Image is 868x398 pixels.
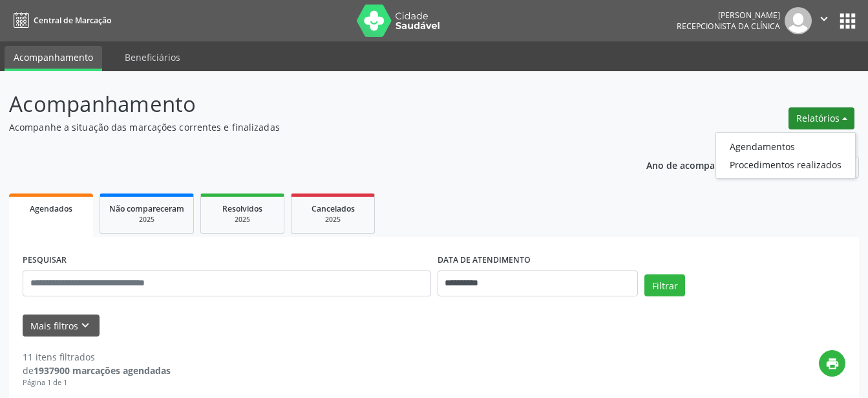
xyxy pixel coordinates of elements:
a: Agendamentos [716,137,855,155]
button: apps [836,10,859,32]
p: Acompanhamento [9,88,604,120]
i: keyboard_arrow_down [78,318,92,333]
span: Agendados [30,203,72,214]
strong: 1937900 marcações agendadas [34,364,171,377]
span: Recepcionista da clínica [677,21,780,32]
a: Central de Marcação [9,10,111,31]
span: Resolvidos [222,203,262,214]
button: Relatórios [789,107,854,129]
div: 2025 [109,215,184,225]
span: Central de Marcação [34,15,111,26]
label: PESQUISAR [23,250,67,271]
i:  [817,12,831,26]
a: Beneficiários [116,46,189,69]
img: img [785,7,812,34]
div: 2025 [301,215,365,225]
button:  [812,7,836,34]
p: Acompanhe a situação das marcações correntes e finalizadas [9,120,604,134]
div: Página 1 de 1 [23,377,171,388]
a: Procedimentos realizados [716,155,855,173]
button: Mais filtroskeyboard_arrow_down [23,315,100,337]
button: print [819,350,845,377]
span: Não compareceram [109,203,184,214]
i: print [825,357,840,371]
div: de [23,364,171,377]
div: [PERSON_NAME] [677,10,780,21]
span: Cancelados [312,203,355,214]
p: Ano de acompanhamento [646,157,761,173]
div: 11 itens filtrados [23,350,171,364]
a: Acompanhamento [5,46,102,71]
button: Filtrar [644,274,685,296]
label: DATA DE ATENDIMENTO [438,250,531,271]
ul: Relatórios [715,132,856,179]
div: 2025 [210,215,275,225]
